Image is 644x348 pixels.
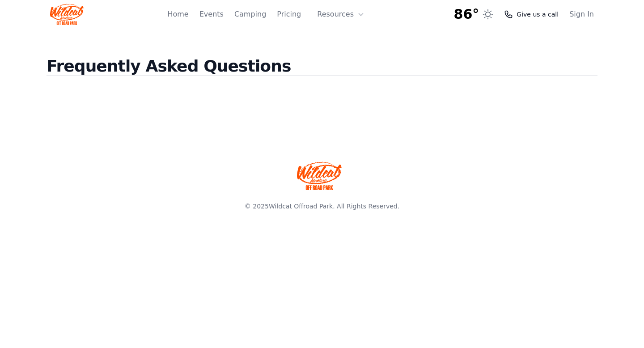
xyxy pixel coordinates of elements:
a: Give us a call [504,10,559,19]
a: Sign In [569,9,594,20]
a: Wildcat Offroad Park [269,203,333,210]
span: 86° [454,6,479,22]
a: Events [199,9,224,20]
h2: Frequently Asked Questions [47,57,597,90]
span: © 2025 . All Rights Reserved. [245,203,399,210]
span: Give us a call [517,10,559,19]
button: Resources [312,5,370,23]
img: Wildcat Logo [50,4,84,25]
a: Pricing [277,9,301,20]
a: Home [167,9,188,20]
img: Wildcat Offroad park [297,161,342,190]
a: Camping [234,9,266,20]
